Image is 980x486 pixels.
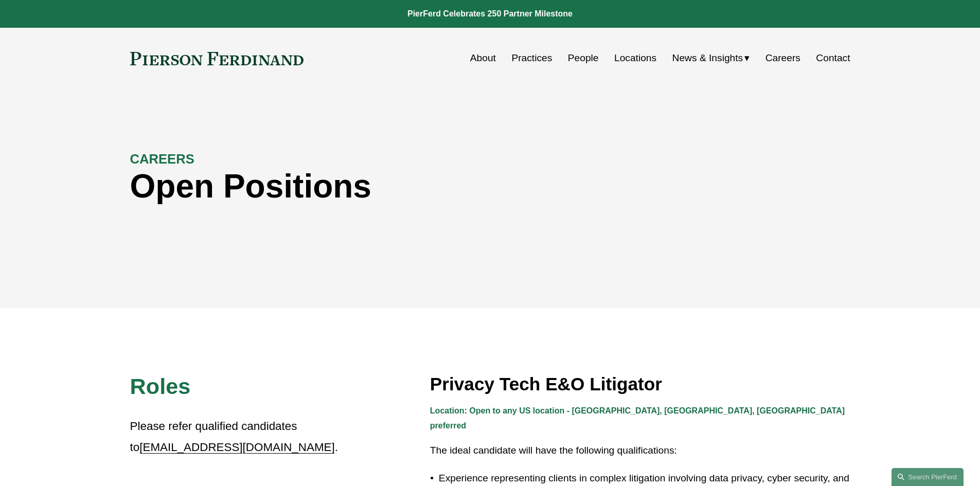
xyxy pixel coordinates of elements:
p: Please refer qualified candidates to . [130,416,340,458]
strong: Location: Open to any US location - [GEOGRAPHIC_DATA], [GEOGRAPHIC_DATA], [GEOGRAPHIC_DATA] prefe... [430,406,847,430]
h1: Open Positions [130,168,670,205]
a: About [470,48,496,68]
p: The ideal candidate will have the following qualifications: [430,442,850,460]
h3: Privacy Tech E&O Litigator [430,373,850,395]
a: Practices [511,48,552,68]
a: folder dropdown [672,48,750,68]
a: [EMAIL_ADDRESS][DOMAIN_NAME] [139,441,334,454]
strong: CAREERS [130,152,194,166]
a: Search this site [892,468,964,486]
a: Locations [614,48,656,68]
a: Careers [765,48,800,68]
a: Contact [816,48,850,68]
span: News & Insights [672,49,743,67]
span: Roles [130,374,191,399]
a: People [568,48,599,68]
